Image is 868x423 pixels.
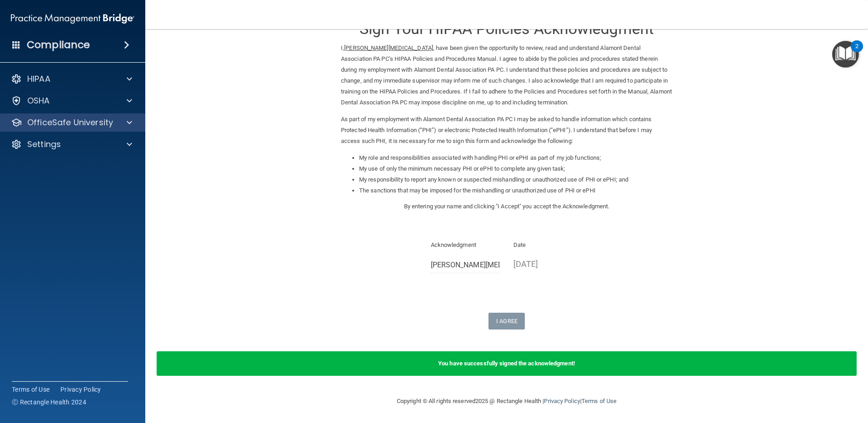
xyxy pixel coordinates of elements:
div: Copyright © All rights reserved 2025 @ Rectangle Health | | [341,387,672,416]
p: [DATE] [513,256,583,271]
p: Acknowledgment [431,240,500,251]
b: You have successfully signed the acknowledgment! [438,360,575,367]
button: Open Resource Center, 2 new notifications [832,41,859,68]
p: HIPAA [27,74,50,84]
li: The sanctions that may be imposed for the mishandling or unauthorized use of PHI or ePHI [359,185,672,196]
span: Ⓒ Rectangle Health 2024 [12,398,86,407]
a: Privacy Policy [544,398,580,404]
input: Full Name [431,256,500,273]
button: I Agree [488,313,525,330]
a: Terms of Use [582,398,616,404]
p: I, , have been given the opportunity to review, read and understand Alamont Dental Association PA... [341,43,672,108]
p: Date [513,240,583,251]
a: Settings [11,139,132,150]
img: PMB logo [11,10,134,28]
p: OfficeSafe University [27,117,113,128]
a: OfficeSafe University [11,117,132,128]
p: As part of my employment with Alamont Dental Association PA PC I may be asked to handle informati... [341,114,672,147]
p: OSHA [27,95,50,106]
li: My role and responsibilities associated with handling PHI or ePHI as part of my job functions; [359,152,672,163]
li: My use of only the minimum necessary PHI or ePHI to complete any given task; [359,163,672,174]
a: OSHA [11,95,132,106]
h4: Compliance [27,39,90,51]
li: My responsibility to report any known or suspected mishandling or unauthorized use of PHI or ePHI... [359,174,672,185]
p: Settings [27,139,61,150]
ins: [PERSON_NAME][MEDICAL_DATA] [344,44,433,51]
p: By entering your name and clicking "I Accept" you accept the Acknowledgment. [341,201,672,212]
a: HIPAA [11,74,132,84]
div: 2 [855,46,858,58]
a: Terms of Use [12,385,49,394]
iframe: Drift Widget Chat Controller [711,359,857,395]
h3: Sign Your HIPAA Policies Acknowledgment [341,20,672,37]
a: Privacy Policy [60,385,101,394]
